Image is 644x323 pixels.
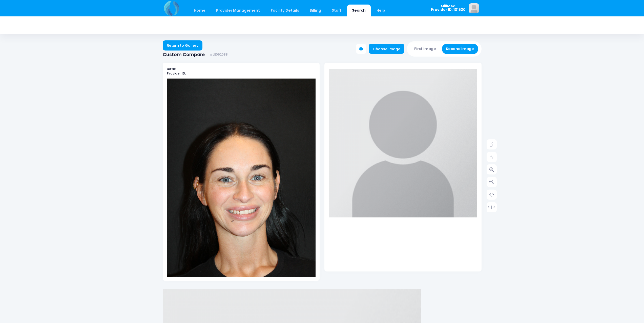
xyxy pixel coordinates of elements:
a: > | < [487,202,497,212]
img: compare-img1 [167,79,316,302]
a: Provider Management [211,5,265,16]
img: compare-img2 [329,69,477,218]
b: Date: [167,67,176,71]
b: Provider ID: [167,71,186,76]
button: Second Image [442,44,478,54]
img: image [469,3,479,13]
button: First Image [410,44,440,54]
a: Choose image [369,44,405,54]
a: Help [371,5,390,16]
span: MillMed Provider ID: 101530 [431,4,466,12]
small: #JE062088 [210,53,228,57]
a: Search [347,5,371,16]
a: Staff [327,5,346,16]
span: Custom Compare [163,52,205,57]
a: Billing [305,5,326,16]
a: Return to Gallery [163,40,203,51]
a: Facility Details [266,5,304,16]
a: Home [189,5,211,16]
